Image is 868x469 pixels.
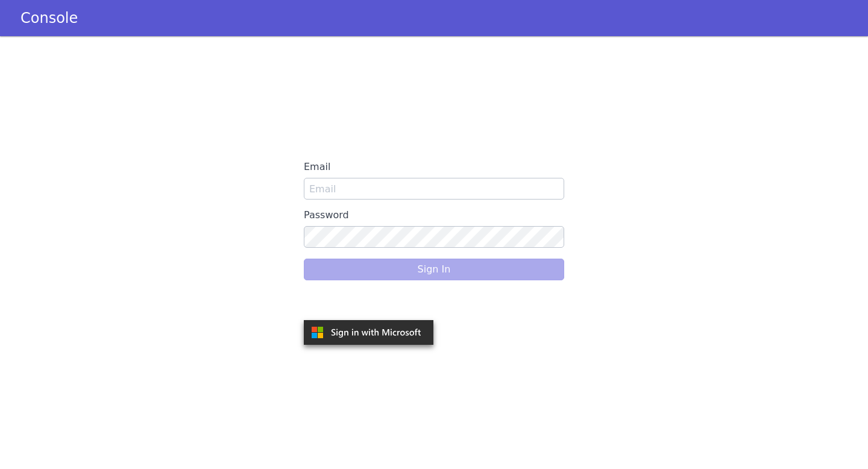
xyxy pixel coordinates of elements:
[6,10,92,27] a: Console
[304,320,433,345] img: azure.svg
[298,290,442,316] iframe: Sign in with Google Button
[304,178,564,200] input: Email
[304,204,564,226] label: Password
[304,156,564,178] label: Email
